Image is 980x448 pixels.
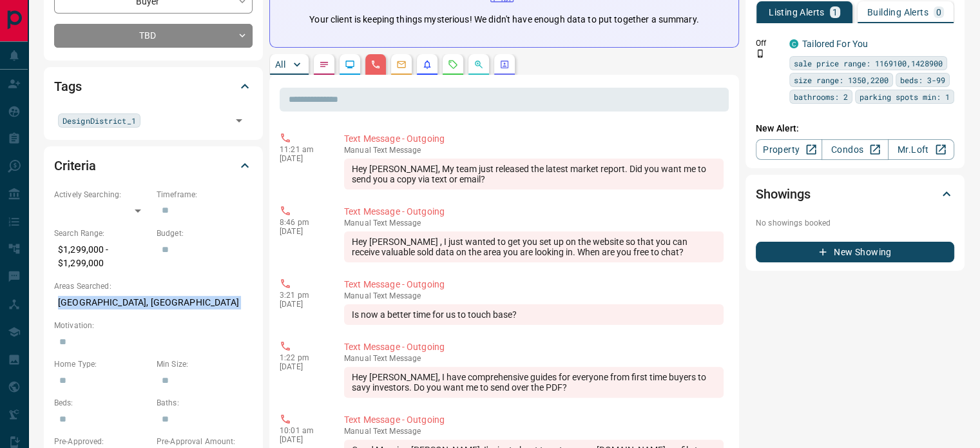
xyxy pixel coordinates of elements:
[54,228,150,239] p: Search Range:
[54,397,150,409] p: Beds:
[756,217,954,229] p: No showings booked
[280,145,325,154] p: 11:21 am
[157,228,253,239] p: Budget:
[900,73,945,86] span: beds: 3-99
[344,354,371,363] span: manual
[54,292,253,313] p: [GEOGRAPHIC_DATA], [GEOGRAPHIC_DATA]
[344,367,724,398] div: Hey [PERSON_NAME], I have comprehensive guides for everyone from first time buyers to savy invest...
[756,122,954,135] p: New Alert:
[62,114,136,127] span: DesignDistrict_1
[756,139,822,160] a: Property
[54,280,253,292] p: Areas Searched:
[54,71,253,102] div: Tags
[54,358,150,370] p: Home Type:
[157,397,253,409] p: Baths:
[344,219,724,228] p: Text Message
[157,358,253,370] p: Min Size:
[344,291,724,300] p: Text Message
[280,291,325,300] p: 3:21 pm
[344,427,371,436] span: manual
[756,242,954,262] button: New Showing
[280,362,325,371] p: [DATE]
[448,59,458,70] svg: Requests
[280,426,325,435] p: 10:01 am
[370,59,381,70] svg: Calls
[275,60,285,69] p: All
[756,49,765,58] svg: Push Notification Only
[789,39,798,48] div: condos.ca
[54,155,96,176] h2: Criteria
[344,304,724,325] div: Is now a better time for us to touch base?
[794,73,889,86] span: size range: 1350,2200
[499,59,510,70] svg: Agent Actions
[230,112,248,130] button: Open
[832,8,838,17] p: 1
[344,159,724,190] div: Hey [PERSON_NAME], My team just released the latest market report. Did you want me to send you a ...
[936,8,941,17] p: 0
[344,278,724,291] p: Text Message - Outgoing
[280,435,325,444] p: [DATE]
[794,90,848,103] span: bathrooms: 2
[756,37,782,49] p: Off
[157,189,253,200] p: Timeframe:
[867,8,928,17] p: Building Alerts
[344,354,724,363] p: Text Message
[54,239,150,274] p: $1,299,000 - $1,299,000
[888,139,954,160] a: Mr.Loft
[794,57,943,70] span: sale price range: 1169100,1428900
[54,189,150,200] p: Actively Searching:
[344,291,371,300] span: manual
[54,76,81,97] h2: Tags
[280,154,325,163] p: [DATE]
[344,340,724,354] p: Text Message - Outgoing
[344,146,371,155] span: manual
[344,427,724,436] p: Text Message
[280,218,325,227] p: 8:46 pm
[756,184,811,204] h2: Showings
[54,24,253,48] div: TBD
[54,150,253,181] div: Criteria
[344,205,724,219] p: Text Message - Outgoing
[474,59,484,70] svg: Opportunities
[344,132,724,146] p: Text Message - Outgoing
[54,436,150,447] p: Pre-Approved:
[344,231,724,262] div: Hey [PERSON_NAME] , I just wanted to get you set up on the website so that you can receive valuab...
[802,39,868,49] a: Tailored For You
[769,8,825,17] p: Listing Alerts
[280,227,325,236] p: [DATE]
[345,59,355,70] svg: Lead Browsing Activity
[860,90,950,103] span: parking spots min: 1
[280,300,325,309] p: [DATE]
[396,59,407,70] svg: Emails
[54,320,253,331] p: Motivation:
[756,179,954,209] div: Showings
[319,59,329,70] svg: Notes
[344,413,724,427] p: Text Message - Outgoing
[821,139,888,160] a: Condos
[280,353,325,362] p: 1:22 pm
[422,59,432,70] svg: Listing Alerts
[309,13,698,26] p: Your client is keeping things mysterious! We didn't have enough data to put together a summary.
[344,219,371,228] span: manual
[344,146,724,155] p: Text Message
[157,436,253,447] p: Pre-Approval Amount:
